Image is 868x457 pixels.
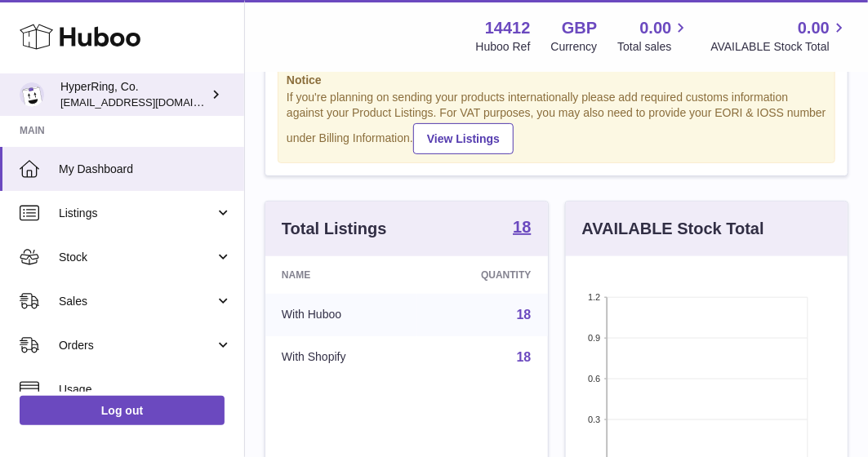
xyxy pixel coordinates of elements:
strong: Notice [287,73,826,88]
span: 0.00 [640,17,672,39]
th: Name [265,256,417,294]
span: My Dashboard [59,162,232,177]
span: [EMAIL_ADDRESS][DOMAIN_NAME] [60,95,240,109]
span: Orders [59,338,215,353]
text: 1.2 [588,292,600,302]
a: 0.00 AVAILABLE Stock Total [710,17,848,55]
a: 18 [513,219,531,238]
span: AVAILABLE Stock Total [710,39,848,55]
a: 18 [517,350,532,364]
td: With Shopify [265,336,417,379]
strong: GBP [562,17,597,39]
span: Sales [59,294,215,309]
span: Usage [59,382,232,397]
span: 0.00 [798,17,830,39]
div: If you're planning on sending your products internationally please add required customs informati... [287,90,826,153]
span: Listings [59,206,215,221]
th: Quantity [417,256,547,294]
a: Log out [20,396,225,425]
h3: Total Listings [282,218,387,240]
div: Huboo Ref [476,39,531,55]
img: joy@hyperring.co [20,82,44,107]
strong: 18 [513,219,531,235]
h3: AVAILABLE Stock Total [582,218,764,240]
a: View Listings [413,123,514,154]
text: 0.3 [588,415,600,424]
text: 0.9 [588,333,600,343]
a: 18 [517,308,532,322]
div: HyperRing, Co. [60,79,207,110]
a: 0.00 Total sales [617,17,690,55]
div: Currency [551,39,598,55]
span: Total sales [617,39,690,55]
strong: 14412 [485,17,531,39]
span: Stock [59,250,215,265]
text: 0.6 [588,374,600,384]
td: With Huboo [265,294,417,336]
